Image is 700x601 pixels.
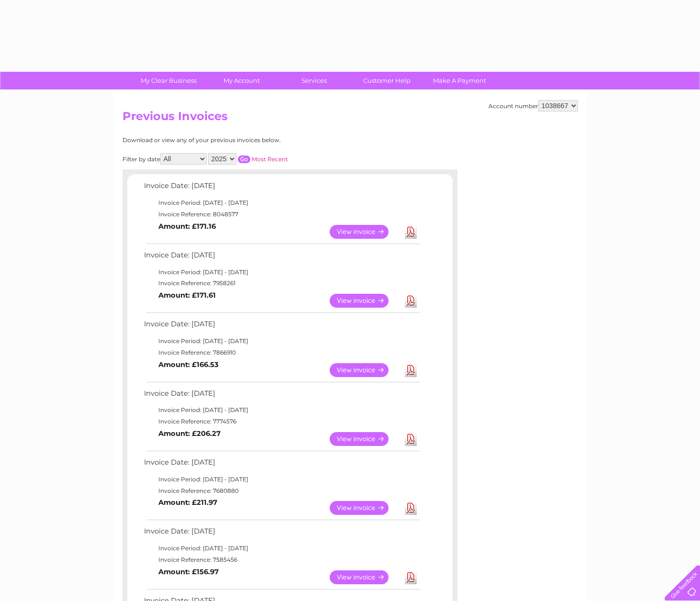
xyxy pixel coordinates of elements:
a: View [330,432,400,446]
td: Invoice Reference: 7866910 [142,347,422,358]
b: Amount: £166.53 [158,360,219,369]
h2: Previous Invoices [122,110,578,128]
div: Download or view any of your previous invoices below. [122,137,374,144]
b: Amount: £156.97 [158,568,219,576]
td: Invoice Period: [DATE] - [DATE] [142,267,422,278]
td: Invoice Reference: 8048577 [142,209,422,220]
a: View [330,294,400,308]
td: Invoice Date: [DATE] [142,179,422,197]
a: My Account [202,72,281,89]
div: Account number [489,100,578,111]
b: Amount: £206.27 [158,429,221,438]
a: Services [275,72,354,89]
a: Download [405,225,417,239]
td: Invoice Date: [DATE] [142,525,422,543]
a: Customer Help [347,72,426,89]
b: Amount: £171.16 [158,222,216,231]
b: Amount: £171.61 [158,291,216,300]
td: Invoice Period: [DATE] - [DATE] [142,197,422,209]
a: Download [405,432,417,446]
a: Most Recent [252,156,288,163]
td: Invoice Date: [DATE] [142,387,422,405]
td: Invoice Reference: 7680880 [142,485,422,497]
a: View [330,501,400,515]
td: Invoice Period: [DATE] - [DATE] [142,335,422,347]
td: Invoice Reference: 7958261 [142,278,422,289]
td: Invoice Date: [DATE] [142,318,422,335]
a: View [330,225,400,239]
a: Make A Payment [420,72,499,89]
td: Invoice Date: [DATE] [142,456,422,474]
td: Invoice Period: [DATE] - [DATE] [142,543,422,554]
td: Invoice Date: [DATE] [142,249,422,267]
a: View [330,363,400,377]
a: View [330,570,400,584]
td: Invoice Period: [DATE] - [DATE] [142,404,422,416]
a: My Clear Business [129,72,208,89]
td: Invoice Reference: 7585456 [142,554,422,566]
a: Download [405,570,417,584]
a: Download [405,294,417,308]
a: Download [405,363,417,377]
a: Download [405,501,417,515]
div: Filter by date [122,153,374,165]
td: Invoice Reference: 7774576 [142,416,422,427]
b: Amount: £211.97 [158,498,217,507]
td: Invoice Period: [DATE] - [DATE] [142,474,422,485]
